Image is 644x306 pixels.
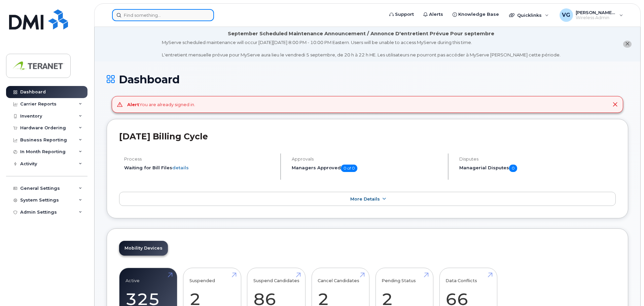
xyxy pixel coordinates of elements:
[127,102,139,107] strong: Alert
[107,74,628,85] h1: Dashboard
[124,165,275,171] li: Waiting for Bill Files
[341,165,357,172] span: 0 of 0
[162,39,561,58] div: MyServe scheduled maintenance will occur [DATE][DATE] 8:00 PM - 10:00 PM Eastern. Users will be u...
[509,165,517,172] span: 0
[459,165,616,172] h5: Managerial Disputes
[459,157,616,162] h4: Disputes
[228,30,494,37] div: September Scheduled Maintenance Announcement / Annonce D'entretient Prévue Pour septembre
[350,196,380,202] span: More Details
[119,131,616,141] h2: [DATE] Billing Cycle
[119,241,168,256] a: Mobility Devices
[292,157,442,162] h4: Approvals
[292,165,442,172] h5: Managers Approved
[623,41,632,48] button: close notification
[127,101,195,108] div: You are already signed in.
[172,165,189,170] a: details
[124,157,275,162] h4: Process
